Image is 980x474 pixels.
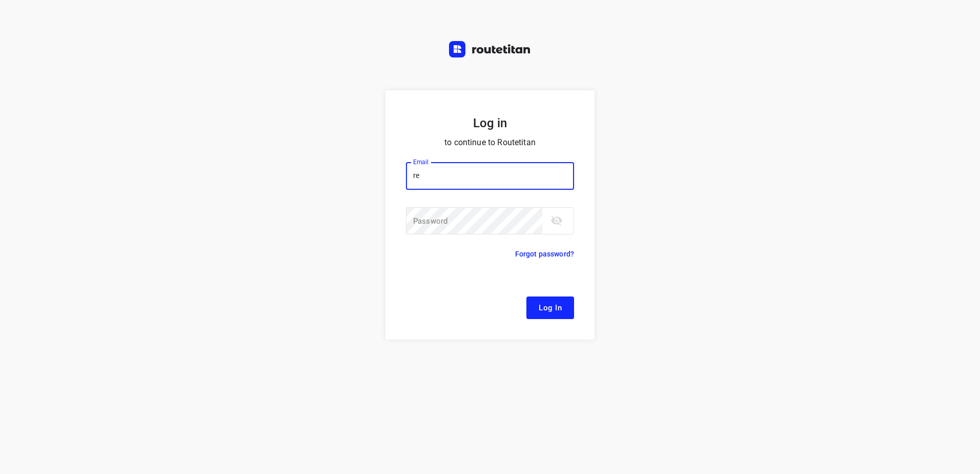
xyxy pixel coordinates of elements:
h5: Log in [406,115,574,131]
span: Log In [539,301,562,314]
p: Forgot password? [515,248,574,260]
p: to continue to Routetitan [406,135,574,150]
button: toggle password visibility [546,210,567,231]
img: Routetitan [449,41,531,57]
button: Log In [526,297,574,319]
